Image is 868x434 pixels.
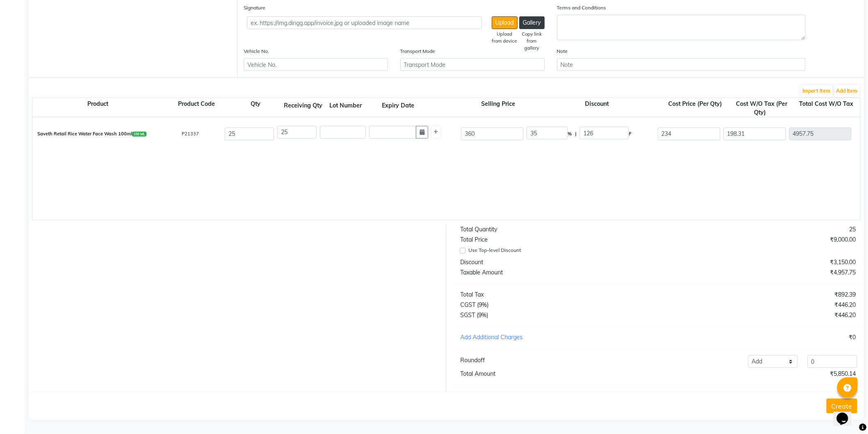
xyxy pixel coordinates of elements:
input: Transport Mode [400,58,545,71]
div: Saveth Retail Rice Water Face Wash 100ml [26,126,158,142]
button: Upload [492,16,518,29]
div: Roundoff [460,356,485,365]
div: Discount [454,258,658,267]
div: Total Price [454,235,658,244]
span: F [629,127,631,141]
span: Cost W/O Tax (Per Qty) [735,98,788,118]
div: Taxable Amount [454,268,658,277]
label: Transport Mode [400,48,436,55]
div: Product [32,100,164,117]
div: ₹0 [658,333,863,342]
div: ₹5,850.14 [658,370,863,378]
div: Product Code [164,100,229,117]
div: ₹892.39 [658,290,863,299]
label: Signature [244,4,265,11]
button: Import Item [801,85,833,97]
input: Vehicle No. [244,58,388,71]
div: Total Tax [454,290,658,299]
div: ₹446.20 [658,311,863,320]
span: Cost Price (Per Qty) [667,98,724,109]
button: Gallery [519,16,545,29]
div: Add Additional Charges [454,333,658,342]
span: | [575,127,576,141]
input: Note [557,58,806,71]
div: Lot Number [323,101,369,110]
div: Qty [229,100,282,117]
div: ₹3,150.00 [658,258,863,267]
div: P21337 [158,126,223,142]
iframe: chat widget [834,401,860,426]
div: SGST (9%) [454,311,658,320]
label: Terms and Conditions [557,4,606,11]
div: ₹4,957.75 [658,268,863,277]
div: Total Cost W/O Tax [794,100,859,117]
div: Copy link from gallery [519,31,545,51]
div: Expiry Date [369,101,428,110]
div: Total Quantity [454,225,658,234]
label: Note [557,48,568,55]
label: Use Top-level Discount [468,247,521,254]
div: CGST (9%) [454,301,658,309]
div: Total Amount [454,370,658,378]
span: Selling Price [480,98,517,109]
div: ₹9,000.00 [658,235,863,244]
div: 25 [658,225,863,234]
button: Add Item [834,85,860,97]
div: Upload from device [492,31,518,45]
div: Discount [531,100,662,117]
span: % [568,127,572,141]
div: ₹446.20 [658,301,863,309]
label: Vehicle No. [244,48,269,55]
input: ex. https://img.dingg.app/invoice.jpg or uploaded image name [247,16,482,29]
div: Receiving Qty [283,101,323,110]
span: 100 ML [132,132,147,137]
button: Create [827,399,857,413]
